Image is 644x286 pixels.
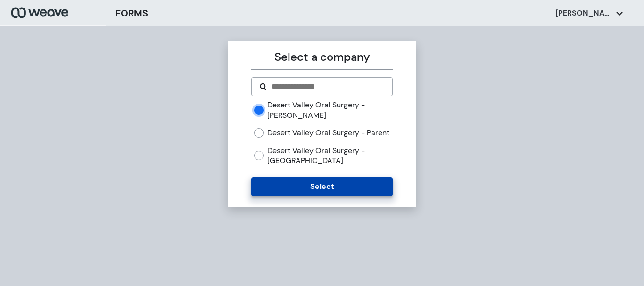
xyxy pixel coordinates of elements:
[251,49,392,65] p: Select a company
[267,100,392,120] label: Desert Valley Oral Surgery - [PERSON_NAME]
[555,8,612,18] p: [PERSON_NAME]
[267,146,392,166] label: Desert Valley Oral Surgery - [GEOGRAPHIC_DATA]
[271,81,384,92] input: Search
[267,128,389,138] label: Desert Valley Oral Surgery - Parent
[251,177,392,196] button: Select
[116,6,148,20] h3: FORMS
